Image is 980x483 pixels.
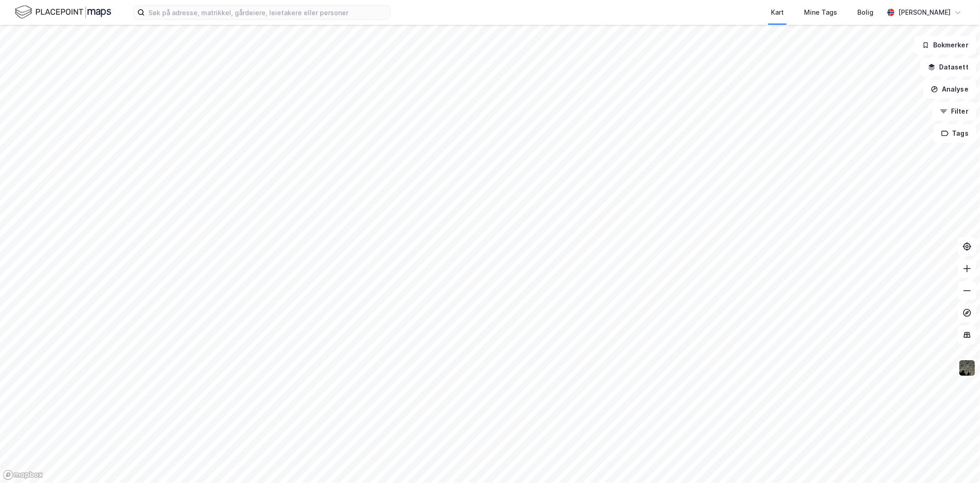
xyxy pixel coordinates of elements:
[857,7,873,18] div: Bolig
[15,4,111,20] img: logo.f888ab2527a4732fd821a326f86c7f29.svg
[934,439,980,483] iframe: Chat Widget
[898,7,951,18] div: [PERSON_NAME]
[771,7,784,18] div: Kart
[145,6,390,19] input: Søk på adresse, matrikkel, gårdeiere, leietakere eller personer
[804,7,837,18] div: Mine Tags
